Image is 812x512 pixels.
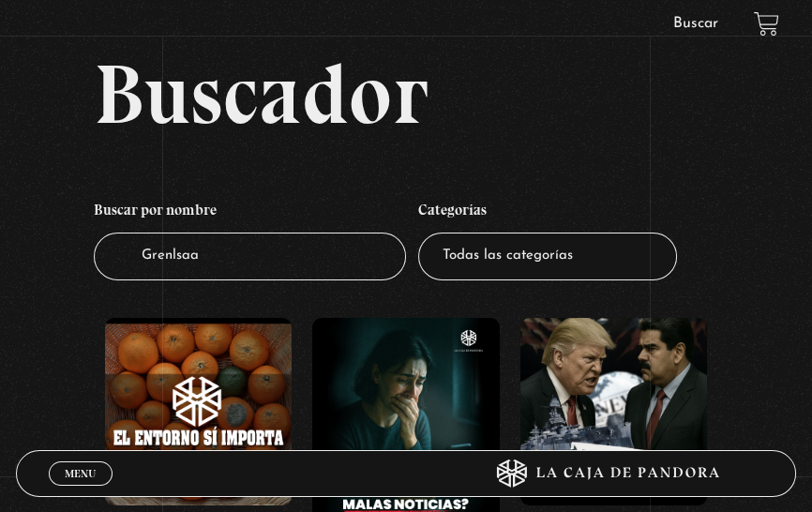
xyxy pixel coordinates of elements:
[94,52,795,136] h2: Buscador
[65,468,96,479] span: Menu
[94,192,406,233] h4: Buscar por nombre
[754,11,779,37] a: View your shopping cart
[418,192,677,233] h4: Categorías
[59,483,103,496] span: Cerrar
[673,16,718,31] a: Buscar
